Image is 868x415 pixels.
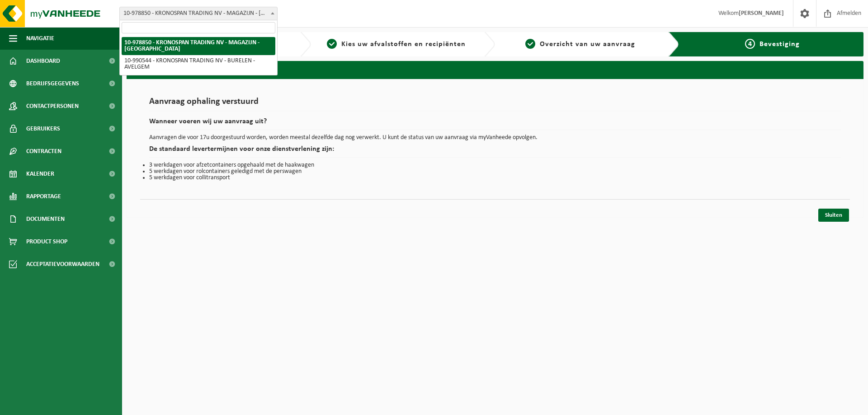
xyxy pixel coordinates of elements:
span: Kies uw afvalstoffen en recipiënten [341,41,466,48]
a: Sluiten [818,209,849,222]
span: Bevestiging [759,41,800,48]
li: 3 werkdagen voor afzetcontainers opgehaald met de haakwagen [149,162,841,168]
h2: Wanneer voeren wij uw aanvraag uit? [149,118,841,130]
a: 3Overzicht van uw aanvraag [500,39,661,50]
p: Aanvragen die voor 17u doorgestuurd worden, worden meestal dezelfde dag nog verwerkt. U kunt de s... [149,135,841,141]
li: 5 werkdagen voor rolcontainers geledigd met de perswagen [149,168,841,175]
h2: De standaard levertermijnen voor onze dienstverlening zijn: [149,145,841,158]
span: Kalender [26,163,54,185]
span: Navigatie [26,27,54,50]
span: Contactpersonen [26,95,79,117]
span: 10-978850 - KRONOSPAN TRADING NV - MAGAZIJN - AVELGEM [119,7,278,20]
span: 3 [525,39,535,49]
span: Acceptatievoorwaarden [26,253,99,275]
span: Product Shop [26,230,67,253]
strong: [PERSON_NAME] [739,10,784,17]
li: 10-978850 - KRONOSPAN TRADING NV - MAGAZIJN - [GEOGRAPHIC_DATA] [122,37,275,55]
h2: Bevestiging [127,61,863,79]
span: Rapportage [26,185,61,208]
span: Contracten [26,140,61,163]
span: 2 [327,39,337,49]
span: Bedrijfsgegevens [26,72,79,95]
span: Dashboard [26,50,60,72]
span: Documenten [26,208,65,230]
li: 10-990544 - KRONOSPAN TRADING NV - BURELEN - AVELGEM [122,55,275,73]
li: 5 werkdagen voor collitransport [149,175,841,181]
a: 2Kies uw afvalstoffen en recipiënten [316,39,477,50]
span: 4 [745,39,755,49]
span: Gebruikers [26,117,60,140]
h1: Aanvraag ophaling verstuurd [149,97,841,111]
span: 10-978850 - KRONOSPAN TRADING NV - MAGAZIJN - AVELGEM [120,7,277,20]
span: Overzicht van uw aanvraag [540,41,635,48]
